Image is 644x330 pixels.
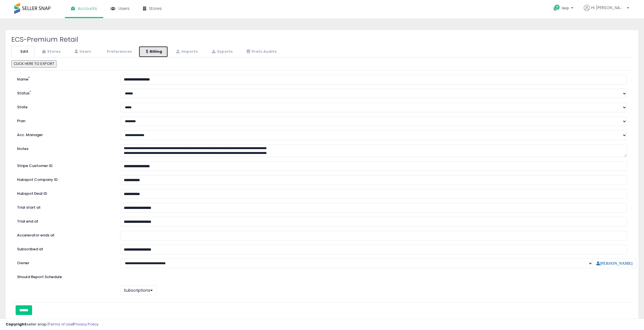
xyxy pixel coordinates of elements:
[553,4,560,11] i: Get Help
[11,60,57,67] button: CLICK HERE TO EXPORT
[13,231,116,238] label: Accelerator ends at
[74,321,99,327] a: Privacy Policy
[584,5,629,18] a: Hi [PERSON_NAME]
[139,46,168,58] a: Billing
[13,75,116,82] label: Name
[67,46,97,58] a: Users
[562,6,569,10] span: Help
[98,46,138,58] a: Preferences
[49,321,73,327] a: Terms of Use
[204,46,239,58] a: Exports
[596,261,633,265] a: [PERSON_NAME]
[149,6,162,11] span: Stores
[78,6,97,11] span: Accounts
[13,175,116,183] label: Hubspot Company ID
[13,130,116,138] label: Acc. Manager
[13,89,116,96] label: Status
[13,245,116,252] label: Subscribed at
[591,5,625,10] span: Hi [PERSON_NAME]
[13,161,116,169] label: Stripe Customer ID
[239,46,283,58] a: Prefs Audits
[120,285,156,295] button: Subscriptions
[11,36,633,43] h2: ECS-Premium Retail
[13,103,116,110] label: State
[35,46,67,58] a: Stores
[6,321,26,327] strong: Copyright
[13,203,116,210] label: Trial start at
[11,46,34,58] a: Edit
[13,189,116,196] label: Hubspot Deal ID
[13,117,116,124] label: Plan
[6,322,99,327] div: seller snap | |
[169,46,204,58] a: Imports
[118,6,129,11] span: Users
[13,217,116,224] label: Trial end at
[17,274,62,280] label: Should Report Schedule
[13,144,116,152] label: Notes
[17,261,29,266] label: Owner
